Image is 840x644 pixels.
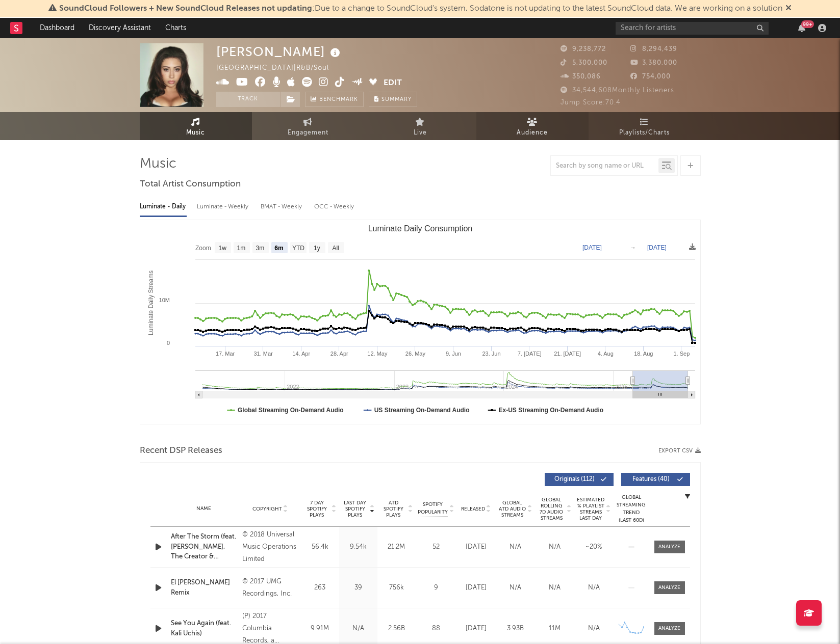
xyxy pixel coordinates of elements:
[374,407,469,414] text: US Streaming On-Demand Audio
[561,60,607,66] span: 5,300,000
[498,407,603,414] text: Ex-US Streaming On-Demand Audio
[242,576,298,600] div: © 2017 UMG Recordings, Inc.
[647,244,667,251] text: [DATE]
[314,245,320,252] text: 1y
[498,500,526,518] span: Global ATD Audio Streams
[314,198,355,216] div: OCC - Weekly
[628,476,675,482] span: Features ( 40 )
[368,224,472,233] text: Luminate Daily Consumption
[261,198,304,216] div: BMAT - Weekly
[140,445,222,457] span: Recent DSP Releases
[577,542,611,552] div: ~ 20 %
[459,583,493,593] div: [DATE]
[82,18,158,38] a: Discovery Assistant
[319,94,358,106] span: Benchmark
[159,297,169,303] text: 10M
[561,87,674,94] span: 34,544,608 Monthly Listeners
[498,583,532,593] div: N/A
[476,112,589,140] a: Audience
[498,624,532,634] div: 3.93B
[621,473,690,486] button: Features(40)
[380,542,413,552] div: 21.2M
[459,624,493,634] div: [DATE]
[59,5,782,13] span: : Due to a change to SoundCloud's system, Sodatone is not updating to the latest SoundCloud data....
[140,112,252,140] a: Music
[577,624,611,634] div: N/A
[459,542,493,552] div: [DATE]
[252,112,364,140] a: Engagement
[630,60,677,66] span: 3,380,000
[414,127,427,139] span: Live
[445,351,461,357] text: 9. Jun
[171,505,238,513] div: Name
[303,500,330,518] span: 7 Day Spotify Plays
[186,127,205,139] span: Music
[288,127,328,139] span: Engagement
[538,583,572,593] div: N/A
[418,624,454,634] div: 88
[369,92,417,107] button: Summary
[253,351,273,357] text: 31. Mar
[195,245,211,252] text: Zoom
[538,624,572,634] div: 11M
[238,407,344,414] text: Global Streaming On-Demand Audio
[303,542,337,552] div: 56.4k
[59,5,312,13] span: SoundCloud Followers + New SoundCloud Releases not updating
[274,245,283,252] text: 6m
[215,351,235,357] text: 17. Mar
[582,244,602,251] text: [DATE]
[256,245,264,252] text: 3m
[166,340,169,346] text: 0
[380,624,413,634] div: 2.56B
[303,583,337,593] div: 263
[242,529,298,566] div: © 2018 Universal Music Operations Limited
[589,112,701,140] a: Playlists/Charts
[384,77,402,90] button: Edit
[597,351,613,357] text: 4. Aug
[158,18,193,38] a: Charts
[405,351,425,357] text: 26. May
[785,5,792,13] span: Dismiss
[216,62,341,74] div: [GEOGRAPHIC_DATA] | R&B/Soul
[171,619,238,638] a: See You Again (feat. Kali Uchis)
[171,532,238,562] a: After The Storm (feat. [PERSON_NAME], The Creator & [PERSON_NAME]) - [PERSON_NAME] Remix
[171,578,238,598] a: El [PERSON_NAME] Remix
[538,542,572,552] div: N/A
[551,162,658,170] input: Search by song name or URL
[218,245,226,252] text: 1w
[498,542,532,552] div: N/A
[342,624,375,634] div: N/A
[482,351,500,357] text: 23. Jun
[538,497,566,521] span: Global Rolling 7D Audio Streams
[305,92,364,107] a: Benchmark
[658,448,701,454] button: Export CSV
[342,500,369,518] span: Last Day Spotify Plays
[418,542,454,552] div: 52
[630,73,671,80] span: 754,000
[292,351,310,357] text: 14. Apr
[367,351,388,357] text: 12. May
[798,24,805,32] button: 99+
[461,506,485,512] span: Released
[380,583,413,593] div: 756k
[140,178,241,191] span: Total Artist Consumption
[140,198,187,216] div: Luminate - Daily
[237,245,245,252] text: 1m
[545,473,614,486] button: Originals(112)
[577,583,611,593] div: N/A
[561,46,606,52] span: 9,238,772
[551,476,598,482] span: Originals ( 112 )
[630,46,677,52] span: 8,294,439
[418,583,454,593] div: 9
[673,351,690,357] text: 1. Sep
[554,351,581,357] text: 21. [DATE]
[197,198,250,216] div: Luminate - Weekly
[561,73,601,80] span: 350,086
[252,506,282,512] span: Copyright
[292,245,304,252] text: YTD
[364,112,476,140] a: Live
[342,583,375,593] div: 39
